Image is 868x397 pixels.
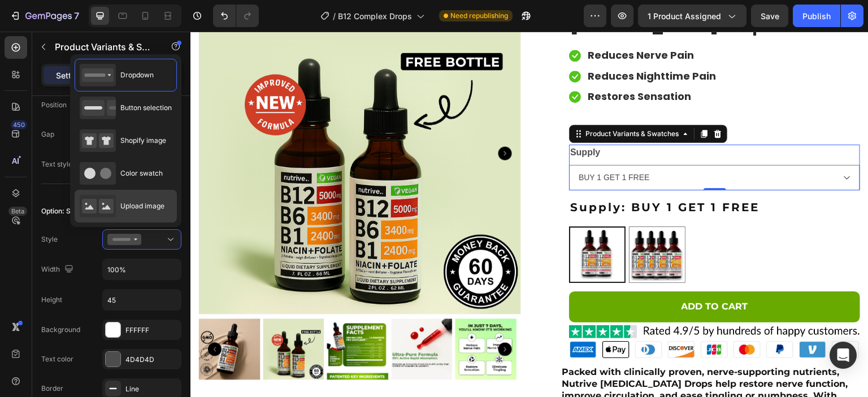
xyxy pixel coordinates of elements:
[41,98,83,113] div: Position
[41,262,76,277] div: Width
[41,383,63,394] div: Border
[41,206,88,216] div: Option: Supply
[751,5,788,27] button: Save
[41,295,62,305] div: Height
[125,325,179,335] div: FFFFFF
[213,5,259,27] div: Undo/Redo
[103,259,181,280] input: Auto
[443,91,486,110] div: $68.85
[379,294,670,307] img: gempages_514397818819969894-c932d782-8545-4cfd-8ada-ca200c3c90b4.webp
[338,10,412,22] span: B12 Complex Drops
[8,207,27,216] div: Beta
[830,342,857,369] div: Open Intercom Messenger
[648,10,721,22] span: 1 product assigned
[41,159,72,169] div: Text style
[308,115,322,129] button: Carousel Next Arrow
[11,120,27,129] div: 450
[450,11,508,21] span: Need republishing
[333,10,336,22] span: /
[308,311,322,325] button: Carousel Next Arrow
[18,311,31,325] button: Carousel Back Arrow
[379,164,570,187] legend: Supply: BUY 1 GET 1 FREE
[120,201,164,211] span: Upload image
[55,40,151,54] p: Product Variants & Swatches
[379,113,411,129] legend: Supply
[41,354,73,364] div: Text color
[120,70,154,80] span: Dropdown
[120,136,166,146] span: Shopify image
[125,355,179,365] div: 4D4D4D
[41,129,54,139] div: Gap
[5,5,84,27] button: 7
[120,168,163,178] span: Color swatch
[491,267,558,283] div: ADD TO CART
[793,5,840,27] button: Publish
[125,384,179,394] div: Line
[41,234,58,245] div: Style
[397,58,501,72] span: Restores Sensation
[379,89,439,113] div: $39.95
[802,10,831,22] div: Publish
[120,103,172,113] span: Button selection
[397,37,526,51] span: Reduces Nighttime Pain
[103,290,181,310] input: Auto
[397,16,504,30] span: Reduces Nerve Pain
[74,9,79,23] p: 7
[41,325,80,335] div: Background
[761,11,779,21] span: Save
[190,32,868,397] iframe: Design area
[393,97,491,107] div: Product Variants & Swatches
[56,69,88,81] p: Settings
[379,309,670,328] img: gempages_514397818819969894-5085f42f-b3e4-402e-bb18-94ce8e828b14.jpg
[638,5,747,27] button: 1 product assigned
[379,260,670,291] button: ADD TO CART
